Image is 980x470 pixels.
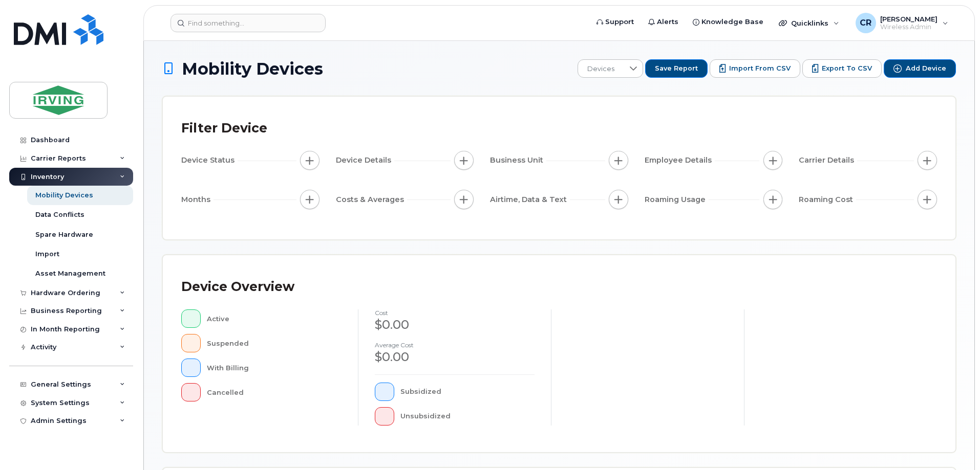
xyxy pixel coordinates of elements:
span: Devices [578,60,624,78]
button: Import from CSV [710,59,800,78]
span: Save Report [655,64,698,73]
span: Mobility Devices [182,60,323,78]
h4: cost [375,309,535,316]
div: $0.00 [375,316,535,333]
div: Device Overview [181,274,294,300]
div: Cancelled [207,383,342,401]
button: Add Device [884,59,956,78]
span: Device Status [181,155,238,166]
div: Filter Device [181,115,267,142]
span: Months [181,194,214,205]
span: Add Device [906,64,946,73]
span: Business Unit [490,155,546,166]
span: Import from CSV [729,64,791,73]
span: Export to CSV [822,64,872,73]
div: $0.00 [375,348,535,366]
div: Unsubsidized [400,407,535,426]
span: Costs & Averages [336,194,407,205]
button: Export to CSV [802,59,882,78]
div: Subsidized [400,383,535,401]
span: Carrier Details [799,155,857,166]
span: Roaming Usage [645,194,709,205]
span: Roaming Cost [799,194,856,205]
span: Employee Details [645,155,715,166]
div: With Billing [207,359,342,377]
button: Save Report [645,59,708,78]
span: Device Details [336,155,394,166]
div: Active [207,309,342,328]
div: Suspended [207,334,342,352]
h4: Average cost [375,342,535,348]
span: Airtime, Data & Text [490,194,570,205]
